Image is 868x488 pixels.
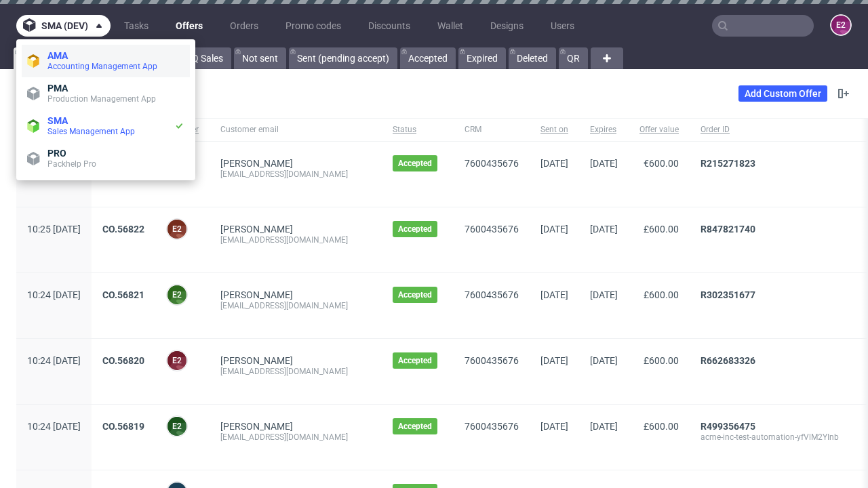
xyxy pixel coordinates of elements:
span: Accepted [398,289,432,300]
a: Designs [482,15,532,37]
span: £600.00 [644,289,679,300]
a: All [14,47,52,69]
a: 7600435676 [465,224,519,235]
figcaption: e2 [167,220,186,239]
span: Accepted [398,421,432,432]
a: Deleted [509,47,556,69]
a: Promo codes [277,15,349,37]
a: AMAAccounting Management App [22,45,190,77]
a: Users [542,15,583,37]
span: AMA [47,50,68,61]
figcaption: e2 [831,16,850,35]
a: IQ Sales [181,47,231,69]
span: [DATE] [540,355,568,366]
a: PMAProduction Management App [22,77,190,110]
figcaption: e2 [167,417,186,436]
a: Tasks [116,15,157,37]
a: QR [559,47,588,69]
a: [PERSON_NAME] [220,289,293,300]
span: Sales Management App [47,127,135,136]
span: PRO [47,148,66,159]
div: [EMAIL_ADDRESS][DOMAIN_NAME] [220,300,371,311]
span: [DATE] [590,421,618,432]
span: [DATE] [540,158,568,169]
a: CO.56819 [102,421,144,432]
figcaption: e2 [167,351,186,370]
a: R662683326 [701,355,755,366]
span: 10:24 [DATE] [27,289,81,300]
a: CO.56821 [102,289,144,300]
a: Not sent [234,47,286,69]
div: acme-inc-test-automation-yfVlM2YInb [701,432,848,443]
span: [DATE] [540,421,568,432]
a: R302351677 [701,289,755,300]
span: £600.00 [644,224,679,235]
span: CRM [465,124,519,136]
span: [DATE] [590,224,618,235]
span: PMA [47,83,68,94]
span: Customer email [220,124,371,136]
div: [EMAIL_ADDRESS][DOMAIN_NAME] [220,235,371,245]
a: CO.56822 [102,224,144,235]
a: 7600435676 [465,421,519,432]
a: Offers [167,15,211,37]
span: [DATE] [590,289,618,300]
a: PROPackhelp Pro [22,142,190,175]
a: [PERSON_NAME] [220,158,293,169]
a: R499356475 [701,421,755,432]
span: Offer value [639,124,679,136]
span: €600.00 [644,158,679,169]
a: R847821740 [701,224,755,235]
span: 10:24 [DATE] [27,355,81,366]
span: Order ID [701,124,848,136]
span: Production Management App [47,94,156,104]
span: £600.00 [644,355,679,366]
span: Sent on [540,124,568,136]
span: Accepted [398,355,432,366]
div: [EMAIL_ADDRESS][DOMAIN_NAME] [220,432,371,443]
a: 7600435676 [465,158,519,169]
a: CO.56820 [102,355,144,366]
a: 7600435676 [465,355,519,366]
a: Add Custom Offer [738,85,827,102]
button: sma (dev) [16,15,111,37]
span: [DATE] [590,355,618,366]
a: [PERSON_NAME] [220,355,293,366]
span: sma (dev) [41,21,88,30]
span: Status [393,124,443,136]
a: Sent (pending accept) [289,47,397,69]
span: Accepted [398,158,432,169]
span: £600.00 [644,421,679,432]
a: Expired [458,47,506,69]
span: Accounting Management App [47,62,157,71]
span: [DATE] [590,158,618,169]
div: [EMAIL_ADDRESS][DOMAIN_NAME] [220,366,371,377]
span: SMA [47,115,68,126]
a: Discounts [360,15,418,37]
span: Expires [590,124,618,136]
span: [DATE] [540,224,568,235]
a: [PERSON_NAME] [220,224,293,235]
span: [DATE] [540,289,568,300]
figcaption: e2 [167,285,186,304]
a: Accepted [400,47,456,69]
a: Wallet [429,15,471,37]
span: 10:24 [DATE] [27,421,81,432]
a: [PERSON_NAME] [220,421,293,432]
span: Accepted [398,224,432,235]
a: Orders [222,15,267,37]
a: R215271823 [701,158,755,169]
a: 7600435676 [465,289,519,300]
div: [EMAIL_ADDRESS][DOMAIN_NAME] [220,169,371,180]
span: Packhelp Pro [47,159,96,169]
span: 10:25 [DATE] [27,224,81,235]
